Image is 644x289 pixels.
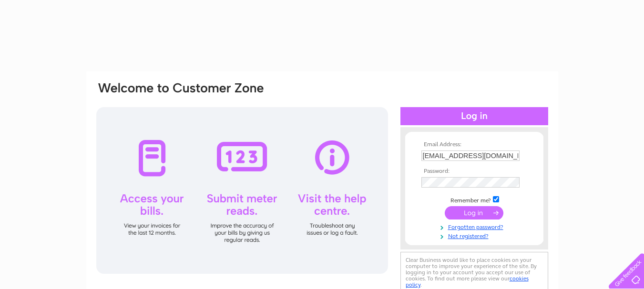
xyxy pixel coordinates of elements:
td: Remember me? [419,195,530,204]
input: Submit [445,206,503,219]
a: cookies policy [406,275,529,288]
th: Password: [419,168,530,175]
a: Not registered? [421,231,530,240]
th: Email Address: [419,141,530,148]
a: Forgotten password? [421,222,530,231]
